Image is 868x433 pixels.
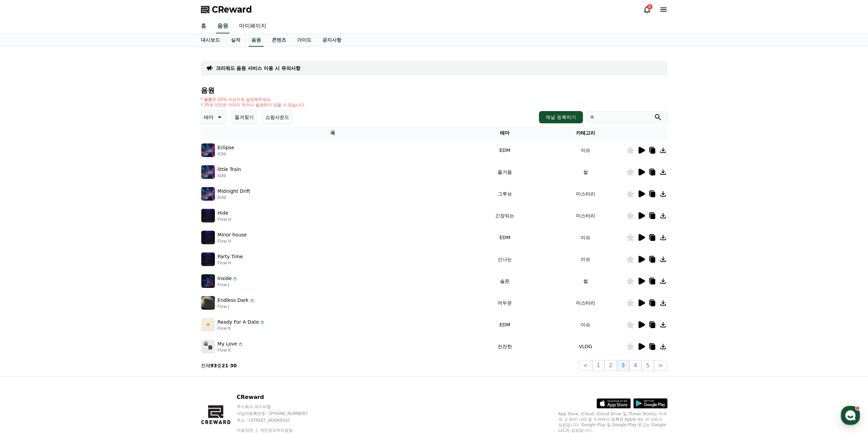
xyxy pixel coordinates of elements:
td: 그루브 [465,183,545,205]
button: > [654,360,667,371]
p: Inside [218,275,232,282]
p: Midnight Drift [218,188,250,195]
img: music [201,143,215,157]
button: 3 [617,360,629,371]
button: < [579,360,592,371]
img: music [201,209,215,222]
td: 이슈 [545,248,626,270]
a: 대화 [45,216,88,233]
a: 홈 [195,19,212,33]
p: Minor house [218,231,247,238]
td: EDM [465,227,545,248]
p: 주식회사 와이피랩 [237,404,320,409]
p: IGNI [218,173,241,179]
strong: 21 [222,363,228,368]
img: music [201,296,215,310]
button: 4 [629,360,642,371]
a: 공지사항 [317,34,347,47]
td: 슬픈 [465,270,545,292]
a: 대시보드 [195,34,225,47]
p: Ready For A Date [218,319,259,326]
td: 미스터리 [545,205,626,227]
span: 홈 [21,226,26,232]
p: 전체 중 - [201,362,237,369]
a: 음원 [216,19,230,33]
a: 음원 [249,34,264,47]
p: 주소 : [STREET_ADDRESS] [237,418,320,423]
td: VLOG [545,336,626,357]
span: CReward [212,4,252,15]
th: 곡 [201,127,465,139]
td: 이슈 [545,139,626,161]
a: 실적 [225,34,246,47]
td: 미스터리 [545,183,626,205]
p: 사업자등록번호 : [PHONE_NUMBER] [237,411,320,416]
td: 신나는 [465,248,545,270]
a: 6 [643,5,651,14]
p: 테마 [204,112,214,122]
td: 어두운 [465,292,545,314]
a: CReward [201,4,252,15]
td: 즐거움 [465,161,545,183]
td: 이슈 [545,227,626,248]
td: EDM [465,139,545,161]
td: EDM [465,314,545,336]
div: 6 [647,4,652,10]
p: CReward [237,393,320,401]
p: Party Time [218,253,243,260]
p: Flow J [218,304,255,309]
th: 카테고리 [545,127,626,139]
img: music [201,340,215,353]
img: music [201,231,215,244]
h4: 음원 [201,87,667,94]
span: 설정 [105,226,114,232]
button: 즐겨찾기 [232,110,257,124]
span: 대화 [62,227,71,232]
p: Flow K [218,347,244,353]
p: App Store, iCloud, iCloud Drive 및 iTunes Store는 미국과 그 밖의 나라 및 지역에서 등록된 Apple Inc.의 서비스 상표입니다. Goo... [558,411,667,433]
p: Flow J [218,282,238,288]
p: Flow H [218,260,243,266]
a: 개인정보처리방침 [260,428,293,433]
a: 마이페이지 [234,19,272,33]
p: Flow K [218,326,265,331]
button: 1 [592,360,604,371]
td: 이슈 [545,314,626,336]
img: music [201,187,215,201]
img: music [201,252,215,266]
p: Flow H [218,238,247,244]
a: 가이드 [292,34,317,47]
button: 쇼핑사운드 [262,110,292,124]
strong: 30 [230,363,237,368]
td: 미스터리 [545,292,626,314]
p: * 35초 미만은 수익이 적거나 발생하지 않을 수 있습니다. [201,102,306,108]
a: 콘텐츠 [266,34,292,47]
img: music [201,318,215,331]
p: IGNI [218,151,234,157]
p: Flow H [218,217,231,222]
p: Endless Dark [218,297,249,304]
p: little Train [218,166,241,173]
td: 긴장되는 [465,205,545,227]
button: 5 [642,360,654,371]
td: 잔잔한 [465,336,545,357]
p: My Love [218,340,237,347]
p: 크리워드 음원 서비스 이용 시 유의사항 [216,65,300,72]
button: 2 [604,360,617,371]
th: 테마 [465,127,545,139]
button: 채널 등록하기 [539,111,583,123]
td: 썰 [545,161,626,183]
img: music [201,274,215,288]
strong: 93 [210,363,217,368]
a: 이용약관 [237,428,258,433]
button: 테마 [201,110,226,124]
p: Hide [218,210,229,217]
td: 썰 [545,270,626,292]
img: music [201,165,215,179]
a: 설정 [88,216,131,233]
p: IGNI [218,195,250,200]
a: 홈 [2,216,45,233]
p: Eclipse [218,144,234,151]
p: * 볼륨은 15% 이상으로 설정해주세요. [201,97,306,102]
